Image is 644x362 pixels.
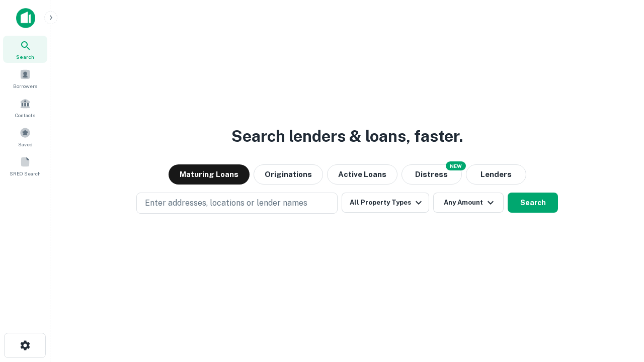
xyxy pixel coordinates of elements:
[401,164,462,185] button: Search distressed loans with lien and other non-mortgage details.
[327,164,397,185] button: Active Loans
[3,94,47,121] a: Contacts
[145,197,307,209] p: Enter addresses, locations or lender names
[169,164,250,185] button: Maturing Loans
[16,53,34,61] span: Search
[13,82,37,90] span: Borrowers
[254,164,323,185] button: Originations
[10,169,41,177] span: SREO Search
[594,282,644,330] iframe: Chat Widget
[466,164,526,185] button: Lenders
[18,140,33,148] span: Saved
[342,193,429,213] button: All Property Types
[3,36,47,63] a: Search
[231,124,463,148] h3: Search lenders & loans, faster.
[446,161,466,170] div: NEW
[3,65,47,92] a: Borrowers
[16,8,35,28] img: capitalize-icon.png
[3,123,47,150] a: Saved
[136,193,338,214] button: Enter addresses, locations or lender names
[3,152,47,179] a: SREO Search
[508,193,558,213] button: Search
[433,193,504,213] button: Any Amount
[15,111,35,119] span: Contacts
